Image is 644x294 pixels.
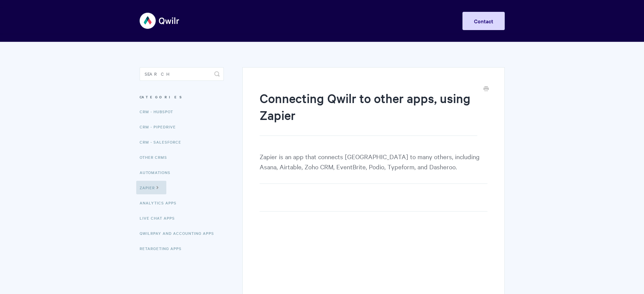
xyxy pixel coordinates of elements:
[136,181,166,194] a: Zapier
[140,8,180,33] img: Qwilr Help Center
[140,135,186,149] a: CRM - Salesforce
[140,166,175,179] a: Automations
[140,120,181,133] a: CRM - Pipedrive
[483,85,489,93] a: Print this Article
[140,196,182,210] a: Analytics Apps
[260,151,487,184] p: Zapier is an app that connects [GEOGRAPHIC_DATA] to many others, including Asana, Airtable, Zoho ...
[140,211,180,225] a: Live Chat Apps
[140,150,172,164] a: Other CRMs
[462,12,505,30] a: Contact
[260,90,477,136] h1: Connecting Qwilr to other apps, using Zapier
[140,242,187,255] a: Retargeting Apps
[140,226,219,240] a: QwilrPay and Accounting Apps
